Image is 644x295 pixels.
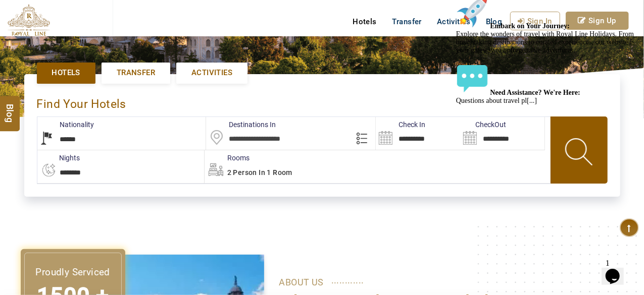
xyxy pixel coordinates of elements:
span: Hotels [52,68,80,78]
a: Activities [176,63,247,83]
strong: Welcome to Royal Line Holidays! [38,30,172,38]
label: Rooms [205,153,250,163]
label: Check In [376,120,425,130]
label: nights [37,153,80,163]
span: Blog [4,104,17,112]
span: Hello Traveler! We're delighted to have you on board at [DOMAIN_NAME]. Whether you're a seasoned ... [4,30,184,187]
span: 2 Person in 1 Room [227,168,292,176]
img: :rocket: [4,79,36,111]
input: Search [376,117,460,150]
img: The Royal Line Holidays [8,4,50,42]
span: Transfer [117,68,155,78]
label: Nationality [37,120,94,130]
div: 🌟 Welcome to Royal Line Holidays!🌟Hello Traveler! We're delighted to have you on board at [DOMAIN... [4,4,186,188]
a: Transfer [102,63,170,83]
div: Find Your Hotels [37,87,608,116]
img: :star2: [139,4,171,36]
a: Hotels [37,63,95,83]
a: Hotels [345,12,384,32]
label: Destinations In [206,120,276,130]
strong: Embark on Your Journey: [38,105,118,112]
span: ............ [331,273,364,288]
span: Activities [191,68,232,78]
a: Transfer [384,12,429,32]
strong: Need Assistance? We're Here: [38,171,128,179]
a: Activities [429,12,478,32]
img: :star2: [4,4,36,36]
p: ABOUT US [279,275,618,290]
img: :speech_balloon: [4,145,36,178]
iframe: chat widget [602,255,634,285]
